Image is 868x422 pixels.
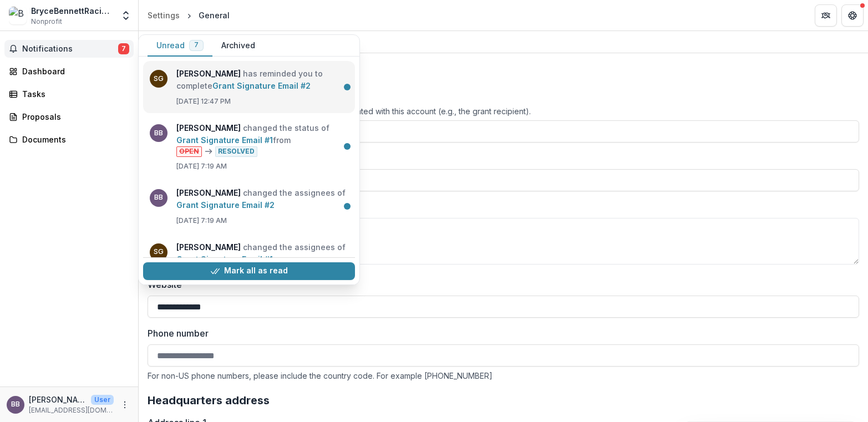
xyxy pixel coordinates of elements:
p: changed the assignees of [176,187,348,211]
button: Archived [212,35,264,57]
button: Get Help [841,4,864,27]
a: General [148,31,187,53]
div: Documents [22,134,125,145]
button: Open entity switcher [118,4,134,27]
nav: breadcrumb [143,7,234,23]
button: Unread [148,35,212,57]
div: Bryce Bennett [11,401,20,408]
p: has reminded you to complete [176,68,348,92]
p: changed the status of from [176,122,348,157]
a: Grant Signature Email #1 [176,135,273,145]
p: changed the assignees of [176,241,348,266]
a: Settings [143,7,184,23]
div: Team [192,33,222,49]
span: Notifications [22,44,118,54]
img: BryceBennettRacing LLC [9,7,27,24]
button: More [118,398,131,411]
a: Team [192,31,222,53]
button: Mark all as read [143,262,355,280]
label: Description [148,200,852,213]
p: User [91,395,114,405]
button: Partners [815,4,837,27]
p: [PERSON_NAME] [29,394,87,405]
div: This represents the name of the primary individual associated with this account (e.g., the grant ... [148,106,859,116]
div: General [199,9,230,21]
a: Grant Signature Email #1 [176,255,273,264]
a: Authentication [227,31,293,53]
a: Grant Signature Email #2 [212,81,311,90]
div: Tasks [22,88,125,100]
p: [EMAIL_ADDRESS][DOMAIN_NAME] [29,405,114,415]
a: Dashboard [4,62,134,80]
label: Website [148,278,852,291]
span: 7 [118,43,129,54]
a: Tasks [4,85,134,103]
h2: Profile information [148,62,859,75]
a: Proposals [4,108,134,126]
span: 7 [194,41,199,49]
div: Proposals [22,111,125,123]
div: For non-US phone numbers, please include the country code. For example [PHONE_NUMBER] [148,371,859,380]
span: Nonprofit [31,17,62,27]
h2: Headquarters address [148,394,859,407]
button: Notifications7 [4,40,134,58]
a: Grant Signature Email #2 [176,200,275,210]
div: Authentication [227,33,293,49]
div: General [148,33,187,49]
label: Phone number [148,327,852,340]
div: BryceBennettRacing LLC [31,5,114,17]
div: Settings [148,9,180,21]
div: Dashboard [22,65,125,77]
a: Documents [4,130,134,149]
